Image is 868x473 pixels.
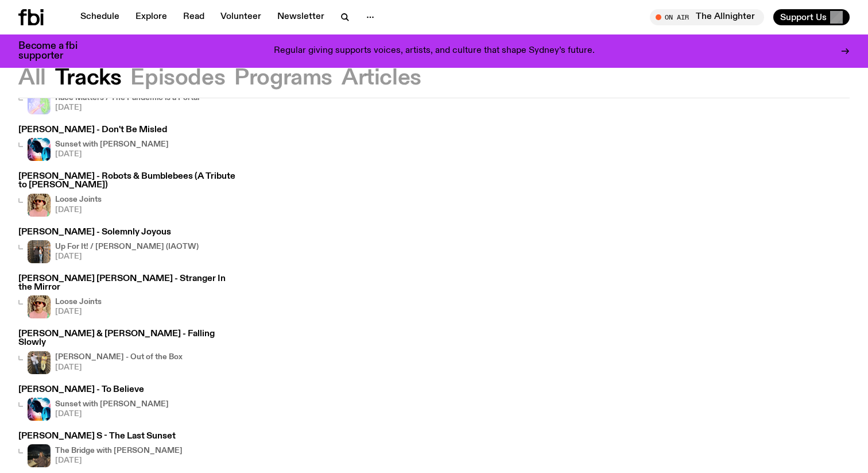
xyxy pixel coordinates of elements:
[55,253,199,260] span: [DATE]
[55,141,169,148] h4: Sunset with [PERSON_NAME]
[18,172,239,190] h3: [PERSON_NAME] - Robots & Bumblebees (A Tribute to [PERSON_NAME])
[55,457,183,464] span: [DATE]
[18,330,239,347] h3: [PERSON_NAME] & [PERSON_NAME] - Falling Slowly
[55,151,169,158] span: [DATE]
[55,298,102,306] h4: Loose Joints
[55,206,102,214] span: [DATE]
[28,351,51,374] img: Kate Saap & Tiffany Wong
[780,12,827,22] span: Support Us
[18,330,239,374] a: [PERSON_NAME] & [PERSON_NAME] - Falling SlowlyKate Saap & Tiffany Wong[PERSON_NAME] - Out of the ...
[129,9,174,25] a: Explore
[28,295,51,318] img: Tyson stands in front of a paperbark tree wearing orange sunglasses, a suede bucket hat and a pin...
[55,401,169,408] h4: Sunset with [PERSON_NAME]
[55,308,102,316] span: [DATE]
[214,9,268,25] a: Volunteer
[342,68,421,89] button: Articles
[28,194,51,217] img: Tyson stands in front of a paperbark tree wearing orange sunglasses, a suede bucket hat and a pin...
[55,196,102,203] h4: Loose Joints
[55,68,122,89] button: Tracks
[18,172,239,216] a: [PERSON_NAME] - Robots & Bumblebees (A Tribute to [PERSON_NAME])Tyson stands in front of a paperb...
[18,386,169,394] h3: [PERSON_NAME] - To Believe
[18,228,199,263] a: [PERSON_NAME] - Solemnly JoyousUp For It! / [PERSON_NAME] (IAOTW)[DATE]
[274,46,595,56] p: Regular giving supports voices, artists, and culture that shape Sydney’s future.
[773,9,850,25] button: Support Us
[28,398,51,421] img: Simon Caldwell stands side on, looking downwards. He has headphones on. Behind him is a brightly ...
[55,364,183,371] span: [DATE]
[28,138,51,161] img: Simon Caldwell stands side on, looking downwards. He has headphones on. Behind him is a brightly ...
[55,243,199,251] h4: Up For It! / [PERSON_NAME] (IAOTW)
[18,126,169,161] a: [PERSON_NAME] - Don't Be MisledSimon Caldwell stands side on, looking downwards. He has headphone...
[176,9,211,25] a: Read
[18,41,92,61] h3: Become a fbi supporter
[55,353,183,361] h4: [PERSON_NAME] - Out of the Box
[18,432,183,467] a: [PERSON_NAME] S - The Last SunsetThe Bridge with [PERSON_NAME][DATE]
[18,228,199,237] h3: [PERSON_NAME] - Solemnly Joyous
[18,275,239,318] a: [PERSON_NAME] [PERSON_NAME] - Stranger In the MirrorTyson stands in front of a paperbark tree wea...
[18,275,239,292] h3: [PERSON_NAME] [PERSON_NAME] - Stranger In the Mirror
[270,9,331,25] a: Newsletter
[130,68,225,89] button: Episodes
[234,68,332,89] button: Programs
[55,447,183,455] h4: The Bridge with [PERSON_NAME]
[73,9,126,25] a: Schedule
[18,432,183,441] h3: [PERSON_NAME] S - The Last Sunset
[18,386,169,421] a: [PERSON_NAME] - To BelieveSimon Caldwell stands side on, looking downwards. He has headphones on....
[650,9,764,25] button: On AirThe Allnighter
[18,126,169,134] h3: [PERSON_NAME] - Don't Be Misled
[18,68,46,89] button: All
[55,410,169,418] span: [DATE]
[55,104,199,111] span: [DATE]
